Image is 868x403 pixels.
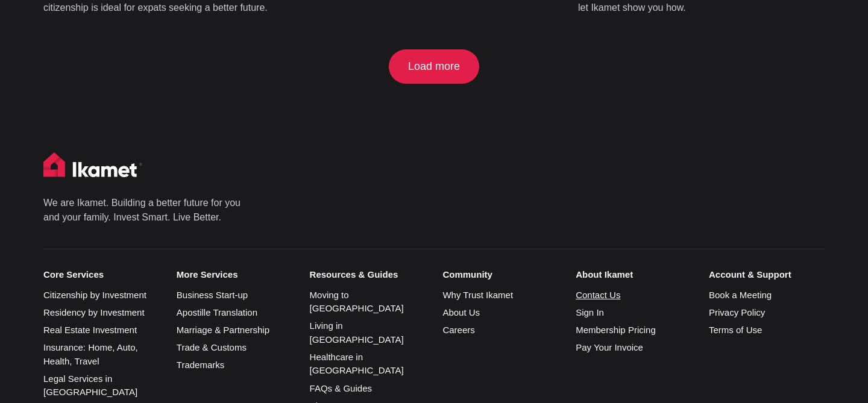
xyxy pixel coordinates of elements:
p: We are Ikamet. Building a better future for you and your family. Invest Smart. Live Better. [43,196,242,225]
a: Terms of Use [709,325,762,335]
a: Trade & Customs [177,342,247,352]
a: Healthcare in [GEOGRAPHIC_DATA] [310,352,404,376]
a: FAQs & Guides [310,383,372,393]
a: Citizenship by Investment [43,290,146,300]
a: Residency by Investment [43,307,145,317]
a: Sign In [576,307,604,317]
a: Membership Pricing [576,325,656,335]
small: About Ikamet [576,269,691,280]
a: Legal Services in [GEOGRAPHIC_DATA] [43,373,137,398]
img: Ikamet home [43,152,142,183]
small: Account & Support [709,269,825,280]
small: More Services [177,269,292,280]
a: Moving to [GEOGRAPHIC_DATA] [310,290,404,314]
a: Why Trust Ikamet [442,290,513,300]
button: Load more [389,49,480,84]
a: Apostille Translation [177,307,257,317]
a: Living in [GEOGRAPHIC_DATA] [310,320,404,345]
a: Business Start-up [177,290,248,300]
small: Community [442,269,558,280]
a: Insurance: Home, Auto, Health, Travel [43,342,138,366]
a: Trademarks [177,360,224,370]
a: Pay Your Invoice [576,342,643,352]
a: About Us [442,307,480,317]
a: Marriage & Partnership [177,325,269,335]
a: Book a Meeting [709,290,772,300]
a: Careers [442,325,474,335]
small: Resources & Guides [310,269,426,280]
small: Core Services [43,269,159,280]
a: Privacy Policy [709,307,765,317]
a: Real Estate Investment [43,325,137,335]
a: Contact Us [576,290,620,300]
